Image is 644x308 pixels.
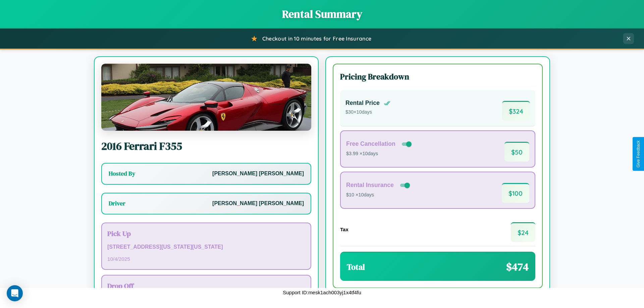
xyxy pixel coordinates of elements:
[340,71,535,82] h3: Pricing Breakdown
[7,285,23,301] div: Open Intercom Messenger
[346,140,395,147] h4: Free Cancellation
[109,170,135,178] h3: Hosted By
[506,259,529,274] span: $ 474
[107,254,305,263] p: 10 / 4 / 2025
[101,139,311,153] h2: 2016 Ferrari F355
[502,183,529,203] span: $ 100
[346,149,413,158] p: $3.99 × 10 days
[340,227,348,232] h4: Tax
[107,229,305,238] h3: Pick Up
[504,142,529,162] span: $ 50
[511,222,535,242] span: $ 24
[109,199,125,207] h3: Driver
[346,191,411,199] p: $10 × 10 days
[347,261,365,272] h3: Total
[212,199,304,208] p: [PERSON_NAME] [PERSON_NAME]
[107,281,305,291] h3: Drop Off
[636,140,641,168] div: Give Feedback
[7,7,637,21] h1: Rental Summary
[345,108,390,117] p: $ 30 × 10 days
[345,100,380,107] h4: Rental Price
[101,64,311,131] img: Ferrari F355
[283,288,361,297] p: Support ID: mesk1ach003yj1x4tf4fu
[502,101,530,121] span: $ 324
[262,35,371,42] span: Checkout in 10 minutes for Free Insurance
[212,169,304,179] p: [PERSON_NAME] [PERSON_NAME]
[346,182,394,189] h4: Rental Insurance
[107,242,305,252] p: [STREET_ADDRESS][US_STATE][US_STATE]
